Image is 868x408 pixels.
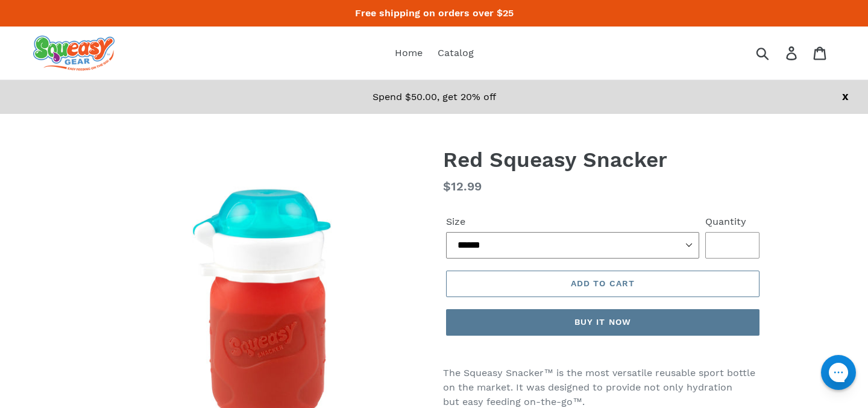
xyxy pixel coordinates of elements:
[446,309,759,336] button: Buy it now
[760,40,793,66] input: Search
[446,271,759,297] button: Add to cart
[443,147,763,172] h1: Red Squeasy Snacker
[33,36,115,71] img: squeasy gear snacker portable food pouch
[432,44,480,62] a: Catalog
[842,91,849,102] a: X
[443,179,482,193] span: $12.99
[571,278,635,288] span: Add to cart
[446,215,699,229] label: Size
[395,47,423,59] span: Home
[705,215,759,229] label: Quantity
[389,44,429,62] a: Home
[438,47,474,59] span: Catalog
